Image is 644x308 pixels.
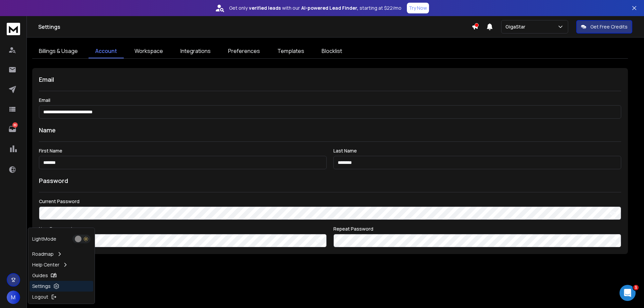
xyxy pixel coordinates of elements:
[39,75,621,84] h1: Email
[39,98,621,103] label: Email
[32,294,48,300] p: Logout
[576,20,632,34] button: Get Free Credits
[7,291,20,304] button: M
[32,44,85,58] a: Billings & Usage
[6,122,19,136] a: 80
[620,285,636,301] iframe: Intercom live chat
[30,281,93,292] a: Settings
[32,251,54,257] p: Roadmap
[407,3,429,13] button: Try Now
[32,261,59,268] p: Help Center
[315,44,349,58] a: Blocklist
[30,259,93,270] a: Help Center
[32,236,56,242] p: Light Mode
[39,176,68,185] h1: Password
[32,283,51,290] p: Settings
[39,227,327,231] label: New Password
[590,23,628,30] p: Get Free Credits
[221,44,267,58] a: Preferences
[30,270,93,281] a: Guides
[333,227,621,231] label: Repeat Password
[505,23,528,30] p: GigaStar
[271,44,311,58] a: Templates
[333,148,621,153] label: Last Name
[174,44,217,58] a: Integrations
[7,23,20,35] img: logo
[249,5,281,11] strong: verified leads
[633,285,639,290] span: 1
[39,125,621,135] h1: Name
[409,5,427,11] p: Try Now
[128,44,170,58] a: Workspace
[32,272,48,279] p: Guides
[39,199,621,204] label: Current Password
[229,5,401,11] p: Get only with our starting at $22/mo
[301,5,358,11] strong: AI-powered Lead Finder,
[38,23,472,31] h1: Settings
[39,148,327,153] label: First Name
[30,249,93,259] a: Roadmap
[89,44,124,58] a: Account
[12,122,18,128] p: 80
